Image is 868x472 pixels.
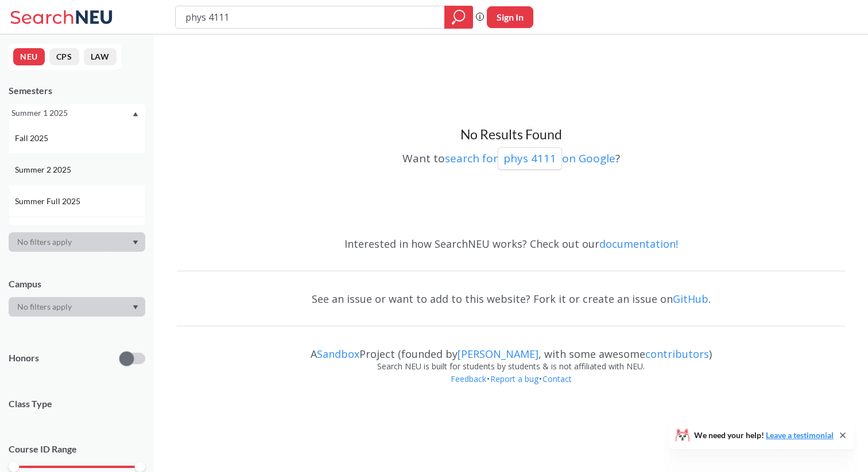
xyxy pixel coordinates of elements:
[9,104,145,122] div: Summer 1 2025Dropdown arrowFall 2025Summer 2 2025Summer Full 2025Summer 1 2025Spring 2025Fall 202...
[13,48,45,65] button: NEU
[9,443,145,456] p: Course ID Range
[542,373,572,384] a: Contact
[452,9,466,25] svg: magnifying glass
[15,195,83,208] span: Summer Full 2025
[9,297,145,317] div: Dropdown arrow
[133,240,138,245] svg: Dropdown arrow
[49,48,79,65] button: CPS
[84,48,117,65] button: LAW
[490,373,539,384] a: Report a bug
[487,6,533,28] button: Sign In
[645,347,709,361] a: contributors
[133,112,138,116] svg: Dropdown arrow
[458,347,538,361] a: [PERSON_NAME]
[11,107,131,119] div: Summer 1 2025
[15,163,73,176] span: Summer 2 2025
[9,397,145,410] span: Class Type
[177,126,845,143] h3: No Results Found
[9,278,145,290] div: Campus
[177,143,845,170] div: Want to ?
[450,373,487,384] a: Feedback
[177,227,845,260] div: Interested in how SearchNEU works? Check out our
[15,132,51,145] span: Fall 2025
[9,84,145,97] div: Semesters
[177,337,845,360] div: A Project (founded by , with some awesome )
[673,292,708,306] a: GitHub
[317,347,359,361] a: Sandbox
[766,430,834,440] a: Leave a testimonial
[177,360,845,373] div: Search NEU is built for students by students & is not affiliated with NEU.
[177,373,845,403] div: • •
[184,7,436,27] input: Class, professor, course number, "phrase"
[177,282,845,315] div: See an issue or want to add to this website? Fork it or create an issue on .
[9,352,39,365] p: Honors
[599,237,678,251] a: documentation!
[694,431,834,439] span: We need your help!
[445,151,615,166] a: search forphys 4111on Google
[444,6,473,29] div: magnifying glass
[503,151,556,166] p: phys 4111
[133,305,138,310] svg: Dropdown arrow
[9,232,145,252] div: Dropdown arrow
